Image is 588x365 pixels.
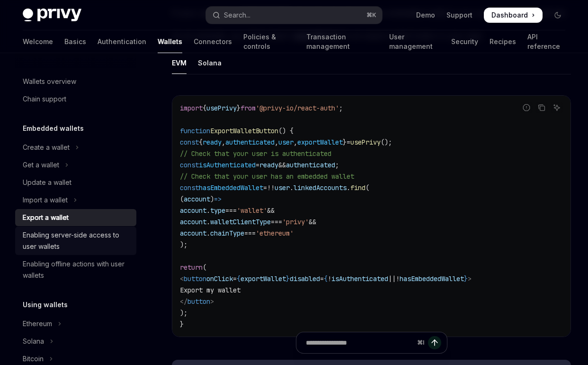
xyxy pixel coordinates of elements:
[23,229,131,252] div: Enabling server-side access to user wallets
[256,161,259,169] span: =
[180,309,187,317] span: );
[241,274,286,283] span: exportWallet
[15,227,136,255] a: Enabling server-side access to user wallets
[446,10,472,20] a: Support
[15,156,136,173] button: Toggle Get a wallet section
[210,127,278,135] span: ExportWalletButton
[199,183,263,192] span: hasEmbeddedWallet
[15,91,136,108] a: Chain support
[199,138,203,146] span: {
[172,52,187,74] div: EVM
[180,263,203,272] span: return
[256,229,294,237] span: 'ethereum'
[237,206,267,215] span: 'wallet'
[491,10,528,20] span: Dashboard
[210,297,214,306] span: >
[400,274,464,283] span: hasEmbeddedWallet
[278,138,294,146] span: user
[180,320,184,328] span: }
[206,104,237,112] span: usePrivy
[271,218,282,226] span: ===
[210,195,214,203] span: )
[23,76,76,87] div: Wallets overview
[259,161,278,169] span: ready
[15,333,136,350] button: Toggle Solana section
[180,206,206,215] span: account
[210,229,244,237] span: chainType
[263,183,267,192] span: =
[203,138,222,146] span: ready
[23,353,44,365] div: Bitcoin
[309,218,316,226] span: &&
[206,206,210,215] span: .
[222,138,225,146] span: ,
[350,138,381,146] span: usePrivy
[267,183,275,192] span: !!
[490,30,516,53] a: Recipes
[23,9,81,22] img: dark logo
[206,229,210,237] span: .
[206,7,382,24] button: Open search
[180,104,203,112] span: import
[306,332,413,353] input: Ask a question...
[23,93,66,105] div: Chain support
[214,195,222,203] span: =>
[278,127,294,135] span: () {
[224,9,250,21] div: Search...
[194,30,232,53] a: Connectors
[180,161,199,169] span: const
[520,101,533,114] button: Report incorrect code
[206,218,210,226] span: .
[339,104,343,112] span: ;
[396,274,400,283] span: !
[180,240,187,249] span: );
[23,159,59,171] div: Get a wallet
[256,104,339,112] span: '@privy-io/react-auth'
[297,138,343,146] span: exportWallet
[237,274,241,283] span: {
[23,336,44,347] div: Solana
[23,123,84,134] h5: Embedded wallets
[158,30,182,53] a: Wallets
[15,73,136,90] a: Wallets overview
[23,142,70,153] div: Create a wallet
[180,218,206,226] span: account
[347,183,350,192] span: .
[180,172,354,181] span: // Check that your user has an embedded wallet
[23,212,69,223] div: Export a wallet
[23,177,71,188] div: Update a wallet
[23,194,68,206] div: Import a wallet
[206,274,233,283] span: onClick
[551,101,563,114] button: Ask AI
[210,218,271,226] span: walletClientType
[180,229,206,237] span: account
[335,161,339,169] span: ;
[320,274,324,283] span: =
[464,274,468,283] span: }
[451,30,478,53] a: Security
[468,274,472,283] span: >
[184,195,210,203] span: account
[244,229,256,237] span: ===
[328,274,331,283] span: !
[290,183,294,192] span: .
[290,274,320,283] span: disabled
[187,297,210,306] span: button
[15,255,136,284] a: Enabling offline actions with user wallets
[275,138,278,146] span: ,
[241,104,256,112] span: from
[203,104,206,112] span: {
[388,274,396,283] span: ||
[365,183,369,192] span: (
[416,10,435,20] a: Demo
[343,138,347,146] span: }
[294,138,297,146] span: ,
[180,149,331,158] span: // Check that your user is authenticated
[23,318,52,329] div: Ethereum
[180,286,241,294] span: Export my wallet
[15,209,136,226] a: Export a wallet
[23,258,131,281] div: Enabling offline actions with user wallets
[98,30,146,53] a: Authentication
[203,263,206,272] span: (
[267,206,275,215] span: &&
